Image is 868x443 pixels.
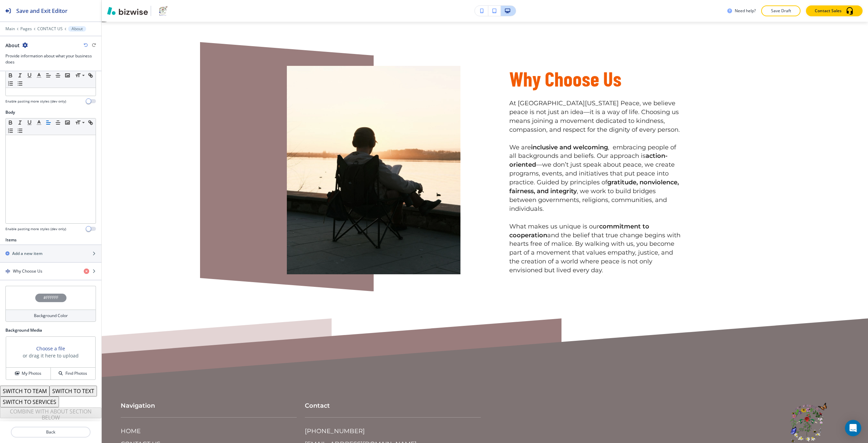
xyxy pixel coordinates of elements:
[12,251,42,257] h2: Add a new item
[5,99,66,104] h4: Enable pasting more styles (dev only)
[5,42,20,49] h2: About
[761,5,801,16] button: Save Draft
[287,66,460,274] img: <p><span style="color: rgb(242, 92, 5);">Why Choose Us</span></p>
[65,370,87,376] h4: Find Photos
[11,427,91,438] button: Back
[50,386,97,396] button: SWITCH TO TEXT
[43,295,58,301] h4: #FFFFFF
[16,7,67,15] h2: Save and Exit Editor
[5,109,15,115] h2: Body
[34,313,68,319] h4: Background Color
[5,237,17,243] h2: Items
[68,26,86,32] button: About
[5,269,10,274] img: Drag
[107,7,148,15] img: Bizwise Logo
[72,26,83,31] p: About
[23,352,79,359] h3: or drag it here to upload
[305,402,330,409] strong: Contact
[20,26,32,31] button: Pages
[6,368,51,380] button: My Photos
[845,420,861,436] div: Open Intercom Messenger
[5,226,66,232] h4: Enable pasting more styles (dev only)
[12,429,90,435] p: Back
[509,99,683,134] p: At [GEOGRAPHIC_DATA][US_STATE] Peace, we believe peace is not just an idea—it is a way of life. C...
[121,402,155,409] strong: Navigation
[154,6,172,16] img: Your Logo
[815,8,842,14] p: Contact Sales
[5,26,15,31] button: Main
[36,345,65,352] button: Choose a file
[509,66,622,91] span: Why Choose Us
[305,427,365,436] a: [PHONE_NUMBER]
[5,286,96,322] button: #FFFFFFBackground Color
[509,143,683,214] p: We are , embracing people of all backgrounds and beliefs. Our approach is —we don’t just speak ab...
[13,268,42,274] h4: Why Choose Us
[51,368,95,380] button: Find Photos
[5,53,96,65] h3: Provide information about what your business does
[5,327,96,333] h2: Background Media
[806,5,863,16] button: Contact Sales
[37,26,63,31] button: CONTACT US
[22,370,41,376] h4: My Photos
[770,8,792,14] p: Save Draft
[509,222,683,275] p: What makes us unique is our and the belief that true change begins with hearts free of malice. By...
[509,179,680,195] strong: gratitude, nonviolence, fairness, and integrity
[735,8,756,14] h3: Need help?
[5,336,96,380] div: Choose a fileor drag it here to uploadMy PhotosFind Photos
[121,427,141,436] p: HOME
[531,144,608,151] strong: inclusive and welcoming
